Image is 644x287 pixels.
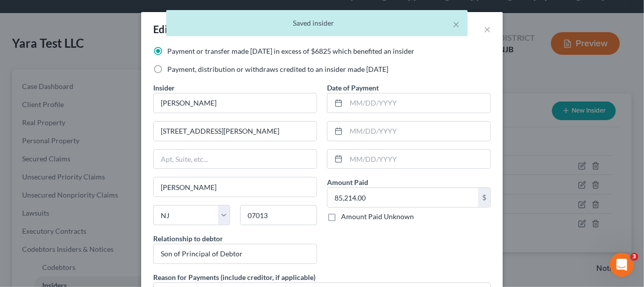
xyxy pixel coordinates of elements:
[154,244,316,263] input: --
[153,83,175,92] span: Insider
[346,150,490,169] input: MM/DD/YYYY
[478,188,490,207] div: $
[153,272,315,282] label: Reason for Payments (include creditor, if applicable)
[154,150,316,169] input: Apt, Suite, etc...
[453,18,460,30] button: ×
[174,18,460,28] div: Saved insider
[240,205,317,225] input: Enter zip...
[154,122,316,141] input: Enter address...
[610,253,634,277] iframe: Intercom live chat
[154,93,316,113] input: Enter name...
[327,177,368,187] label: Amount Paid
[630,253,638,261] span: 3
[154,177,316,197] input: Enter city
[167,46,414,56] label: Payment or transfer made [DATE] in excess of $6825 which benefited an insider
[341,212,414,222] label: Amount Paid Unknown
[153,233,223,244] label: Relationship to debtor
[346,93,490,113] input: MM/DD/YYYY
[346,122,490,141] input: MM/DD/YYYY
[167,64,388,74] label: Payment, distribution or withdraws credited to an insider made [DATE]
[327,82,379,93] label: Date of Payment
[328,188,478,207] input: 0.00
